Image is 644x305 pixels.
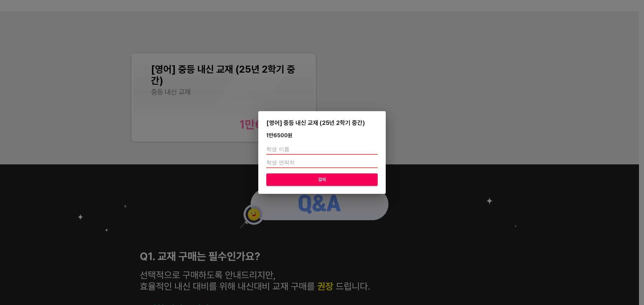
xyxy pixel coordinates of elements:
[266,132,292,139] div: 1만6500 원
[266,119,378,126] div: [영어] 중등 내신 교재 (25년 2학기 중간)
[266,173,378,186] button: 결제
[266,157,378,168] input: 학생 연락처
[272,175,372,184] span: 결제
[266,144,378,155] input: 학생 이름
